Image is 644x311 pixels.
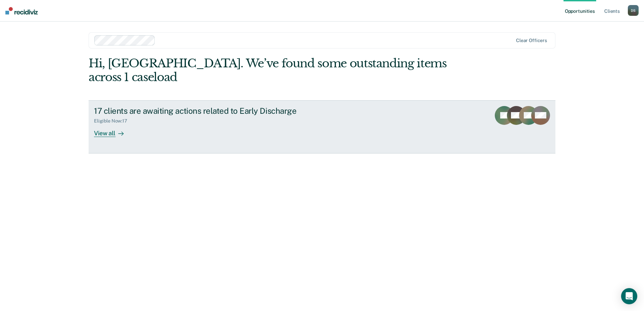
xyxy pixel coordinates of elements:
div: Clear officers [516,38,547,43]
div: Hi, [GEOGRAPHIC_DATA]. We’ve found some outstanding items across 1 caseload [89,57,462,84]
div: View all [94,124,132,137]
div: Open Intercom Messenger [621,288,637,304]
div: D S [628,5,639,16]
div: 17 clients are awaiting actions related to Early Discharge [94,106,330,116]
a: 17 clients are awaiting actions related to Early DischargeEligible Now:17View all [89,100,555,153]
div: Eligible Now : 17 [94,118,133,124]
img: Recidiviz [5,7,38,14]
button: DS [628,5,639,16]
